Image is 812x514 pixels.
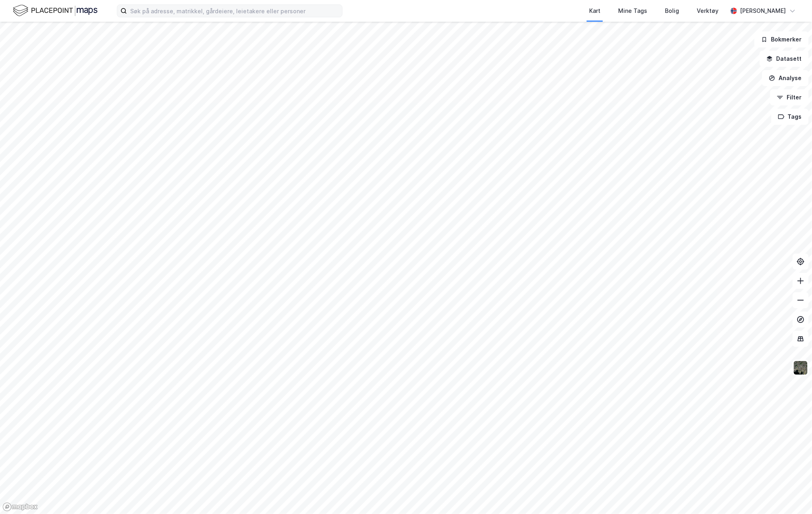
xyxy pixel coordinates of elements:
[793,360,808,376] img: 9k=
[697,6,719,16] div: Verktøy
[618,6,647,16] div: Mine Tags
[589,6,600,16] div: Kart
[665,6,679,16] div: Bolig
[770,89,809,105] button: Filter
[772,475,812,514] div: Kontrollprogram for chat
[2,502,38,512] a: Mapbox homepage
[754,31,809,47] button: Bokmerker
[740,6,786,16] div: [PERSON_NAME]
[772,475,812,514] iframe: Chat Widget
[771,109,809,125] button: Tags
[127,5,342,17] input: Søk på adresse, matrikkel, gårdeiere, leietakere eller personer
[760,51,809,67] button: Datasett
[762,70,809,86] button: Analyse
[13,4,98,18] img: logo.f888ab2527a4732fd821a326f86c7f29.svg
